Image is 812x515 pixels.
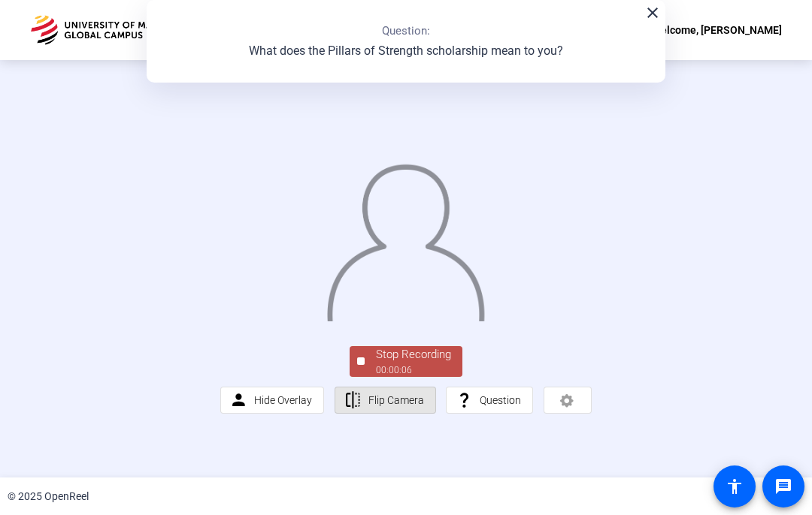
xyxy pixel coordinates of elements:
[344,391,362,410] mat-icon: flip
[326,155,486,321] img: overlay
[644,4,662,22] mat-icon: close
[376,363,451,377] div: 00:00:06
[652,21,782,39] div: Welcome, [PERSON_NAME]
[254,394,312,406] span: Hide Overlay
[382,23,430,40] p: Question:
[229,391,248,410] mat-icon: person
[350,346,462,377] button: Stop Recording00:00:06
[30,15,189,45] img: OpenReel logo
[368,394,424,406] span: Flip Camera
[376,346,451,363] div: Stop Recording
[774,477,792,495] mat-icon: message
[335,387,436,414] button: Flip Camera
[220,387,324,414] button: Hide Overlay
[726,477,744,495] mat-icon: accessibility
[249,42,563,60] p: What does the Pillars of Strength scholarship mean to you?
[455,391,474,410] mat-icon: question_mark
[446,387,533,414] button: Question
[8,489,89,504] div: © 2025 OpenReel
[480,394,521,406] span: Question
